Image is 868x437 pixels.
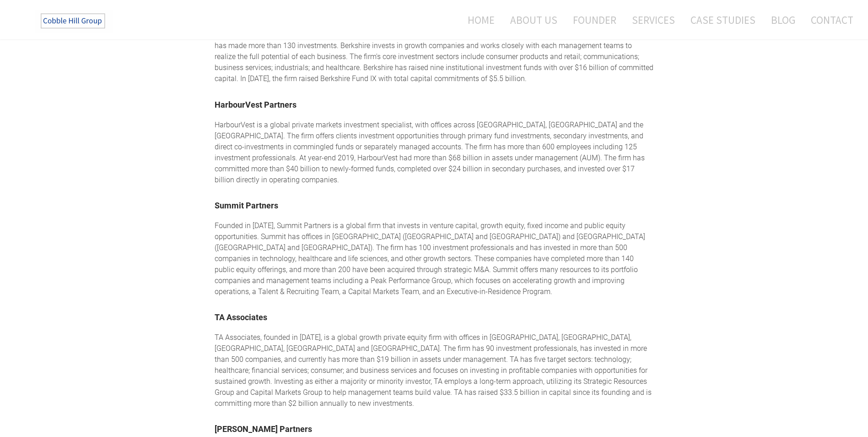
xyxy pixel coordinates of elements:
[215,100,297,109] a: HarbourVest Partners
[35,10,113,33] img: The Cobble Hill Group LLC
[215,201,278,210] a: Summit Partners
[215,332,654,409] div: TA Associates, founded in [DATE], is a global growth private equity firm with offices in [GEOGRAP...
[215,312,267,322] a: TA Associates
[454,8,501,32] a: Home
[215,424,312,434] a: [PERSON_NAME] Partners
[215,18,654,84] div: Berkshire Partners, founded in [GEOGRAPHIC_DATA] in [DATE], initially focused solely on private e...
[566,8,623,32] a: Founder
[804,8,853,32] a: Contact
[684,8,762,32] a: Case Studies
[503,8,564,32] a: About Us
[215,220,654,297] div: Founded in [DATE], Summit Partners is a global firm that invests in venture capital, growth equit...
[764,8,802,32] a: Blog
[625,8,682,32] a: Services
[215,120,654,186] div: HarbourVest is a global private markets investment specialist, with offices across [GEOGRAPHIC_DA...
